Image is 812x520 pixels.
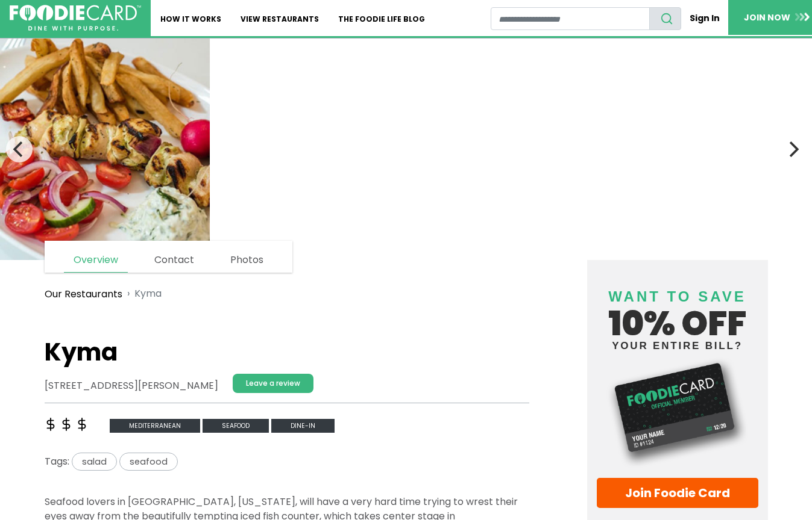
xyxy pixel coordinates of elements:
[233,374,313,393] a: Leave a review
[69,454,119,468] a: salad
[597,273,758,351] h4: 10% off
[608,288,746,305] span: Want to save
[779,136,806,162] button: Next
[10,5,141,31] img: FoodieCard; Eat, Drink, Save, Donate
[45,453,529,476] div: Tags:
[681,7,728,29] a: Sign In
[45,338,529,367] h1: Kyma
[649,7,681,30] button: search
[271,418,335,432] a: Dine-in
[119,454,178,468] a: seafood
[597,357,758,468] img: Foodie Card
[203,418,271,432] a: seafood
[122,286,162,302] li: Kyma
[271,419,335,433] span: Dine-in
[45,379,218,393] address: [STREET_ADDRESS][PERSON_NAME]
[45,287,122,302] a: Our Restaurants
[45,279,529,309] nav: breadcrumb
[64,248,128,273] a: Overview
[597,478,758,508] a: Join Foodie Card
[145,248,204,272] a: Contact
[110,418,203,432] a: mediterranean
[597,341,758,351] small: your entire bill?
[72,453,117,471] span: salad
[203,419,269,433] span: seafood
[110,419,200,433] span: mediterranean
[45,241,292,273] nav: page links
[491,7,650,30] input: restaurant search
[6,136,33,162] button: Previous
[119,453,178,471] span: seafood
[221,248,273,272] a: Photos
